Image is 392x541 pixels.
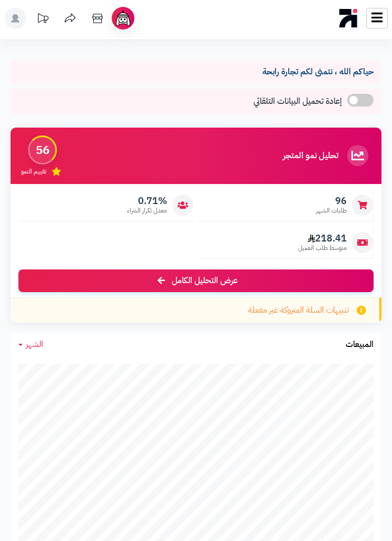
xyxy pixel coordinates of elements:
[30,8,56,32] a: تحديثات المنصة
[248,304,349,316] span: تنبيهات السلة المتروكة غير مفعلة
[26,338,43,351] span: الشهر
[114,9,132,27] img: ai-face.png
[18,66,374,78] p: حياكم الله ، نتمنى لكم تجارة رابحة
[339,6,358,30] img: logo-mobile.png
[127,195,167,207] span: 0.71%
[316,206,347,215] span: طلبات الشهر
[18,269,374,292] a: عرض التحليل الكامل
[316,195,347,207] span: 96
[21,167,46,176] span: تقييم النمو
[298,233,347,244] span: 218.41
[346,340,374,350] h3: المبيعات
[253,95,342,108] span: إعادة تحميل البيانات التلقائي
[18,339,43,351] a: الشهر
[172,275,238,287] span: عرض التحليل الكامل
[283,151,338,161] h3: تحليل نمو المتجر
[298,244,347,253] span: متوسط طلب العميل
[127,206,167,215] span: معدل تكرار الشراء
